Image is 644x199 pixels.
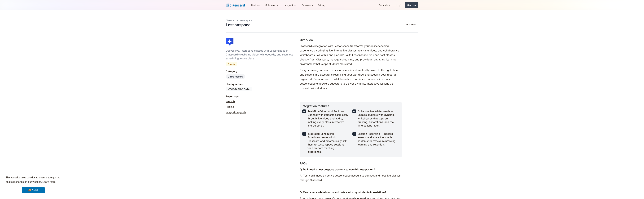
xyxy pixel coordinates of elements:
h2: Integration features [302,104,400,108]
a: Get a demo [376,1,394,9]
strong: Q. Can I share whiteboards and notes with my students in real-time? [300,191,386,194]
a: dismiss cookie message [22,187,45,193]
div: Solutions [265,3,275,7]
div: Online meeting [228,75,243,78]
div: [GEOGRAPHIC_DATA] [226,87,252,91]
h2: FAQs [300,161,307,166]
div: cookieconsent [3,173,64,196]
a: Website [226,99,235,103]
a: Customers [299,1,315,9]
p: Every session you create in Lessonspace is automatically linked to the right class and student in... [300,68,402,90]
div: Deliver live, interactive classes with Lessonspace in Classcard—real-time video, whiteboards, and... [226,49,294,60]
h2: Overview [300,38,313,42]
div: Session Recording — Record lessons and share them with students for review, reinforcing learning ... [358,132,399,146]
p: ‍ [300,184,402,188]
a: Integrate [403,21,418,27]
p: Classcard’s integration with Lessonspace transforms your online teaching experience by bringing l... [300,44,402,66]
span: This website uses cookies to ensure you get the best experience on our website. [6,176,61,184]
div: Category [226,69,237,73]
a: Pricing [315,1,328,9]
p: ‍ [300,92,402,96]
a: learn more about cookies [42,180,56,184]
div: Lessonspace [239,19,252,22]
a: Integrations [281,1,299,9]
a: Pricing [226,105,234,109]
a: Integration guide [226,110,246,114]
a: Login [394,1,405,9]
strong: Q. Do I need a Lessonspace account to use this integration? [300,168,375,171]
div: Popular [228,62,236,66]
div: Classcard [226,19,236,22]
a: Sign up [405,2,418,8]
div: + [237,19,238,22]
div: Real-Time Video and Audio — Connect with students seamlessly through live video and audio, making... [307,109,349,127]
p: A: Yes, you’ll need an active Lessonspace account to connect and host live classes through Classc... [300,173,402,182]
a: home [226,3,245,7]
div: Integrated Scheduling — Schedule classes within Classcard and automatically link them to Lessonsp... [307,132,349,154]
div: Collaborative Whiteboards — Engage students with dynamic whiteboards that support drawing, annota... [358,109,399,127]
div: Solutions [263,1,281,9]
a: Features [249,1,263,9]
div: Sign up [407,3,416,7]
div: Headquarters [226,82,243,86]
div: Resources [226,95,239,98]
h1: Lessonspace [226,23,250,27]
